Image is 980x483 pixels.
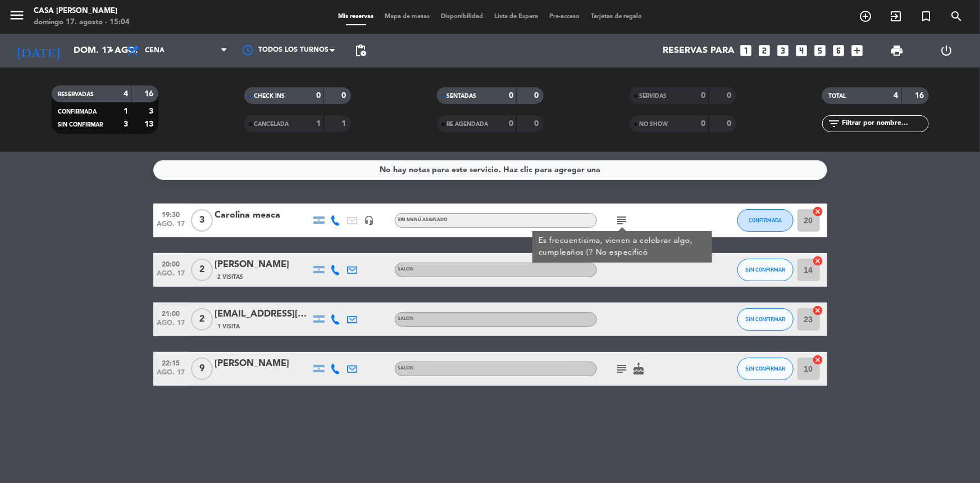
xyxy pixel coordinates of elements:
[8,38,68,63] i: [DATE]
[124,120,128,128] strong: 3
[663,46,735,56] span: Reservas para
[850,43,864,58] i: add_box
[124,107,128,115] strong: 1
[398,317,414,321] span: SALON
[191,358,213,380] span: 9
[341,120,348,128] strong: 1
[534,120,541,128] strong: 0
[509,92,513,100] strong: 0
[776,43,790,58] i: looks_3
[354,44,367,57] span: pending_actions
[215,307,311,322] div: [EMAIL_ADDRESS][PERSON_NAME][DOMAIN_NAME]
[157,220,185,233] span: ago. 17
[254,93,285,99] span: CHECK INS
[727,92,733,100] strong: 0
[745,267,785,273] span: SIN CONFIRMAR
[254,121,289,127] span: CANCELADA
[104,44,118,57] i: arrow_drop_down
[813,206,824,217] i: cancel
[737,259,794,281] button: SIN CONFIRMAR
[215,356,311,371] div: [PERSON_NAME]
[737,209,794,232] button: CONFIRMADA
[8,7,25,24] i: menu
[398,267,414,272] span: SALON
[859,10,872,23] i: add_circle_outline
[831,43,846,58] i: looks_6
[157,319,185,332] span: ago. 17
[58,122,103,128] span: SIN CONFIRMAR
[157,270,185,283] span: ago. 17
[218,322,240,331] span: 1 Visita
[794,43,809,58] i: looks_4
[701,120,706,128] strong: 0
[58,109,97,115] span: CONFIRMADA
[813,305,824,316] i: cancel
[124,90,128,98] strong: 4
[919,10,933,23] i: turned_in_not
[364,215,375,225] i: headset_mic
[889,10,902,23] i: exit_to_app
[489,13,544,20] span: Lista de Espera
[894,92,899,100] strong: 4
[435,13,489,20] span: Disponibilidad
[745,365,785,372] span: SIN CONFIRMAR
[341,92,348,100] strong: 0
[640,93,667,99] span: SERVIDAS
[534,92,541,100] strong: 0
[915,92,926,100] strong: 16
[398,218,448,222] span: Sin menú asignado
[538,235,706,259] div: Es frecuentisima, vienen a celebrar algo, cumpleaños (? No especificó
[34,6,130,17] div: Casa [PERSON_NAME]
[157,306,185,319] span: 21:00
[145,47,165,55] span: Cena
[509,120,513,128] strong: 0
[157,369,185,382] span: ago. 17
[632,362,646,376] i: cake
[950,10,963,23] i: search
[727,120,733,128] strong: 0
[398,366,414,371] span: SALON
[447,93,477,99] span: SENTADAS
[191,259,213,281] span: 2
[332,13,379,20] span: Mis reservas
[841,118,928,130] input: Filtrar por nombre...
[757,43,772,58] i: looks_two
[616,214,629,227] i: subject
[157,257,185,270] span: 20:00
[890,44,904,57] span: print
[585,13,648,20] span: Tarjetas de regalo
[739,43,753,58] i: looks_one
[640,121,668,127] span: NO SHOW
[191,308,213,331] span: 2
[379,13,435,20] span: Mapa de mesas
[813,354,824,365] i: cancel
[218,273,244,282] span: 2 Visitas
[922,34,972,67] div: LOG OUT
[215,258,311,272] div: [PERSON_NAME]
[34,17,130,28] div: domingo 17. agosto - 15:04
[144,90,156,98] strong: 16
[316,92,321,100] strong: 0
[58,92,94,97] span: RESERVADAS
[745,316,785,322] span: SIN CONFIRMAR
[8,7,25,28] button: menu
[215,208,311,223] div: Carolina meaca
[157,207,185,220] span: 19:30
[737,358,794,380] button: SIN CONFIRMAR
[316,120,321,128] strong: 1
[191,209,213,232] span: 3
[813,255,824,267] i: cancel
[616,362,629,376] i: subject
[157,356,185,369] span: 22:15
[813,43,827,58] i: looks_5
[940,44,954,57] i: power_settings_new
[447,121,489,127] span: RE AGENDADA
[737,308,794,331] button: SIN CONFIRMAR
[749,217,782,223] span: CONFIRMADA
[701,92,706,100] strong: 0
[149,107,156,115] strong: 3
[144,120,156,128] strong: 13
[828,117,841,130] i: filter_list
[829,93,846,99] span: TOTAL
[380,164,600,177] div: No hay notas para este servicio. Haz clic para agregar una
